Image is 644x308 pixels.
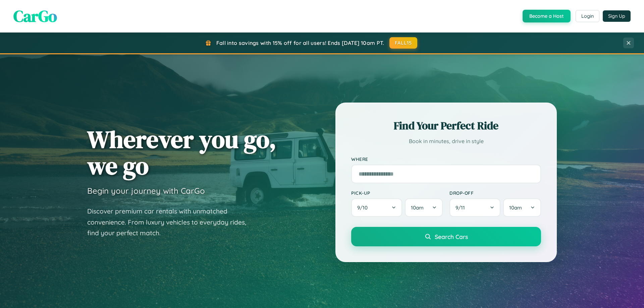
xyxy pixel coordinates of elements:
[216,40,384,46] span: Fall into savings with 15% off for all users! Ends [DATE] 10am PT.
[449,190,541,196] label: Drop-off
[87,186,205,196] h3: Begin your journey with CarGo
[455,204,468,211] span: 9 / 11
[87,126,276,179] h1: Wherever you go, we go
[435,233,468,240] span: Search Cars
[13,5,57,27] span: CarGo
[351,136,541,146] p: Book in minutes, drive in style
[351,190,443,196] label: Pick-up
[351,198,402,217] button: 9/10
[351,156,541,162] label: Where
[449,198,500,217] button: 9/11
[503,198,541,217] button: 10am
[603,10,631,22] button: Sign Up
[351,227,541,246] button: Search Cars
[576,10,599,22] button: Login
[357,204,371,211] span: 9 / 10
[523,10,571,22] button: Become a Host
[509,204,522,211] span: 10am
[351,118,541,133] h2: Find Your Perfect Ride
[411,204,424,211] span: 10am
[405,198,443,217] button: 10am
[87,206,255,239] p: Discover premium car rentals with unmatched convenience. From luxury vehicles to everyday rides, ...
[389,37,418,49] button: FALL15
